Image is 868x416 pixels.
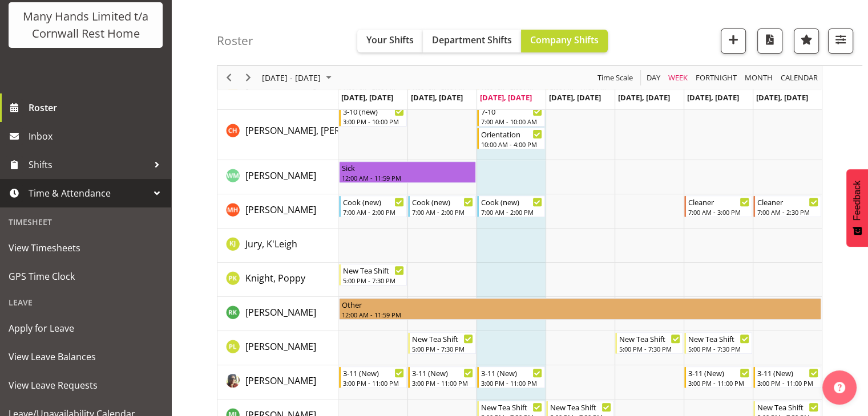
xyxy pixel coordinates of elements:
[477,366,545,388] div: Luman, Lani"s event - 3-11 (New) Begin From Wednesday, August 27, 2025 at 3:00:00 PM GMT+12:00 En...
[550,401,611,413] div: New Tea Shift
[619,344,680,353] div: 5:00 PM - 7:30 PM
[3,291,168,314] div: Leave
[3,262,168,291] a: GPS Time Clock
[645,71,663,85] button: Timeline Day
[618,92,670,103] span: [DATE], [DATE]
[757,207,818,217] div: 7:00 AM - 2:30 PM
[477,105,545,127] div: Hannecart, Charline"s event - 7-10 Begin From Wednesday, August 27, 2025 at 7:00:00 AM GMT+12:00 ...
[688,378,749,388] div: 3:00 PM - 11:00 PM
[217,34,253,47] h4: Roster
[412,196,473,207] div: Cook (new)
[245,374,316,388] a: [PERSON_NAME]
[3,371,168,399] a: View Leave Requests
[9,348,163,365] span: View Leave Balances
[684,366,752,388] div: Luman, Lani"s event - 3-11 (New) Begin From Saturday, August 30, 2025 at 3:00:00 PM GMT+12:00 End...
[217,160,338,194] td: Harper, Wendy-Mae resource
[481,140,542,149] div: 10:00 AM - 4:00 PM
[343,264,404,276] div: New Tea Shift
[343,207,404,217] div: 7:00 AM - 2:00 PM
[757,378,818,388] div: 3:00 PM - 11:00 PM
[9,320,163,337] span: Apply for Leave
[423,30,521,52] button: Department Shifts
[3,210,168,234] div: Timesheet
[477,195,545,217] div: Hobbs, Melissa"s event - Cook (new) Begin From Wednesday, August 27, 2025 at 7:00:00 AM GMT+12:00...
[343,117,404,126] div: 3:00 PM - 10:00 PM
[688,196,749,207] div: Cleaner
[245,340,316,353] a: [PERSON_NAME]
[412,344,473,353] div: 5:00 PM - 7:30 PM
[481,117,542,126] div: 7:00 AM - 10:00 AM
[412,333,473,344] div: New Tea Shift
[684,195,752,217] div: Hobbs, Melissa"s event - Cleaner Begin From Saturday, August 30, 2025 at 7:00:00 AM GMT+12:00 End...
[241,71,256,85] button: Next
[217,263,338,297] td: Knight, Poppy resource
[667,71,690,85] button: Timeline Week
[219,66,239,89] div: Previous
[408,332,476,354] div: Lategan, Penelope"s event - New Tea Shift Begin From Tuesday, August 26, 2025 at 5:00:00 PM GMT+1...
[217,297,338,331] td: Kumar, Renu resource
[688,367,749,378] div: 3-11 (New)
[339,264,407,286] div: Knight, Poppy"s event - New Tea Shift Begin From Monday, August 25, 2025 at 5:00:00 PM GMT+12:00 ...
[217,229,338,263] td: Jury, K'Leigh resource
[744,71,774,85] span: Month
[343,105,404,117] div: 3-10 (new)
[687,92,739,103] span: [DATE], [DATE]
[846,169,868,247] button: Feedback - Show survey
[217,365,338,399] td: Luman, Lani resource
[343,276,404,285] div: 5:00 PM - 7:30 PM
[245,238,297,250] span: Jury, K'Leigh
[29,185,148,202] span: Time & Attendance
[29,156,148,173] span: Shifts
[694,71,739,85] button: Fortnight
[343,378,404,388] div: 3:00 PM - 11:00 PM
[480,92,532,103] span: [DATE], [DATE]
[743,71,775,85] button: Timeline Month
[342,162,473,173] div: Sick
[828,28,853,54] button: Filter Shifts
[521,30,608,52] button: Company Shifts
[794,28,819,54] button: Highlight an important date within the roster.
[408,195,476,217] div: Hobbs, Melissa"s event - Cook (new) Begin From Tuesday, August 26, 2025 at 7:00:00 AM GMT+12:00 E...
[217,104,338,160] td: Hannecart, Charline resource
[217,331,338,365] td: Lategan, Penelope resource
[753,366,821,388] div: Luman, Lani"s event - 3-11 (New) Begin From Sunday, August 31, 2025 at 3:00:00 PM GMT+12:00 Ends ...
[412,367,473,378] div: 3-11 (New)
[343,196,404,207] div: Cook (new)
[596,71,634,85] span: Time Scale
[339,298,821,320] div: Kumar, Renu"s event - Other Begin From Monday, August 25, 2025 at 12:00:00 AM GMT+12:00 Ends At S...
[29,128,165,145] span: Inbox
[342,173,473,182] div: 12:00 AM - 11:59 PM
[477,128,545,149] div: Hannecart, Charline"s event - Orientation Begin From Wednesday, August 27, 2025 at 10:00:00 AM GM...
[260,71,337,85] button: August 25 - 31, 2025
[596,71,635,85] button: Time Scale
[834,382,845,393] img: help-xxl-2.png
[9,239,163,256] span: View Timesheets
[261,71,322,85] span: [DATE] - [DATE]
[780,71,819,85] span: calendar
[757,401,818,413] div: New Tea Shift
[20,8,151,42] div: Many Hands Limited t/a Cornwall Rest Home
[481,105,542,117] div: 7-10
[757,196,818,207] div: Cleaner
[339,161,476,183] div: Harper, Wendy-Mae"s event - Sick Begin From Monday, August 25, 2025 at 12:00:00 AM GMT+12:00 Ends...
[342,299,818,310] div: Other
[615,332,683,354] div: Lategan, Penelope"s event - New Tea Shift Begin From Friday, August 29, 2025 at 5:00:00 PM GMT+12...
[343,367,404,378] div: 3-11 (New)
[217,194,338,229] td: Hobbs, Melissa resource
[753,195,821,217] div: Hobbs, Melissa"s event - Cleaner Begin From Sunday, August 31, 2025 at 7:00:00 AM GMT+12:00 Ends ...
[688,344,749,353] div: 5:00 PM - 7:30 PM
[481,128,542,140] div: Orientation
[29,99,165,116] span: Roster
[530,34,599,46] span: Company Shifts
[667,71,689,85] span: Week
[245,169,316,182] span: [PERSON_NAME]
[721,28,746,54] button: Add a new shift
[339,105,407,127] div: Hannecart, Charline"s event - 3-10 (new) Begin From Monday, August 25, 2025 at 3:00:00 PM GMT+12:...
[3,314,168,342] a: Apply for Leave
[432,34,512,46] span: Department Shifts
[245,124,391,137] a: [PERSON_NAME], [PERSON_NAME]
[245,203,316,216] span: [PERSON_NAME]
[645,71,661,85] span: Day
[756,92,808,103] span: [DATE], [DATE]
[221,71,237,85] button: Previous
